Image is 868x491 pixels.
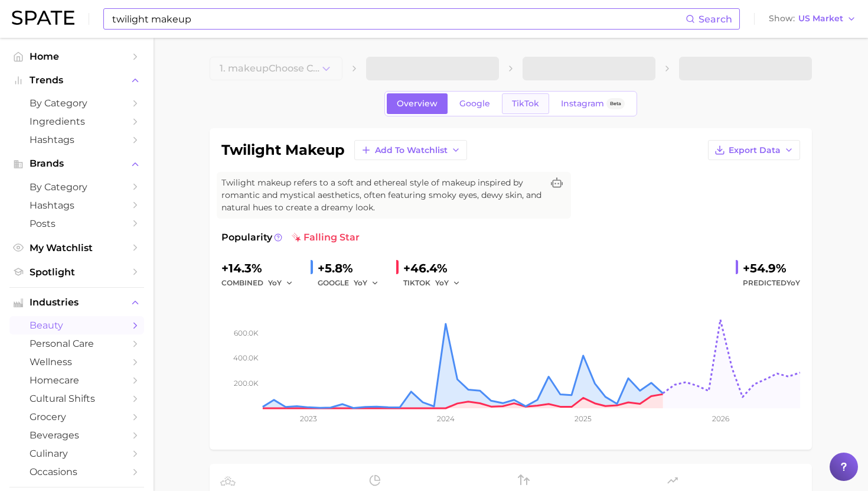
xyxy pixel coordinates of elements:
span: Twilight makeup refers to a soft and ethereal style of makeup inspired by romantic and mystical a... [221,177,543,214]
span: culinary [30,448,124,459]
img: SPATE [12,11,74,25]
button: Export Data [708,140,800,160]
span: US Market [798,15,843,22]
button: YoY [268,276,293,290]
button: YoY [354,276,379,290]
tspan: 2023 [300,414,317,423]
span: My Watchlist [30,242,124,253]
img: falling star [292,233,301,242]
a: by Category [9,94,144,112]
span: YoY [268,278,282,288]
span: Popularity [221,230,272,245]
tspan: 2026 [712,414,729,423]
input: Search here for a brand, industry, or ingredient [111,9,686,29]
span: Hashtags [30,134,124,145]
span: beauty [30,320,124,331]
span: Ingredients [30,116,124,127]
span: Hashtags [30,200,124,211]
a: Hashtags [9,131,144,149]
tspan: 2024 [437,414,455,423]
button: Industries [9,294,144,311]
a: My Watchlist [9,239,144,257]
a: grocery [9,408,144,426]
div: combined [221,276,301,290]
span: Predicted [743,276,800,290]
span: wellness [30,356,124,368]
span: homecare [30,375,124,386]
a: Posts [9,214,144,233]
button: YoY [435,276,461,290]
span: falling star [292,230,360,245]
div: +54.9% [743,259,800,278]
a: Hashtags [9,196,144,214]
span: Brands [30,158,124,169]
span: beverages [30,430,124,441]
span: personal care [30,338,124,349]
span: Spotlight [30,266,124,278]
a: culinary [9,444,144,463]
span: Google [459,99,490,109]
a: homecare [9,371,144,389]
a: beauty [9,316,144,334]
a: personal care [9,334,144,353]
a: beverages [9,426,144,444]
div: +46.4% [403,259,468,278]
div: TIKTOK [403,276,468,290]
span: Add to Watchlist [375,145,448,155]
span: TikTok [512,99,539,109]
span: Beta [610,99,621,109]
span: YoY [354,278,367,288]
button: 1. makeupChoose Category [210,57,342,80]
span: Industries [30,297,124,308]
span: Export Data [729,145,781,155]
span: Trends [30,75,124,86]
a: wellness [9,353,144,371]
a: cultural shifts [9,389,144,408]
button: Trends [9,71,144,89]
a: TikTok [502,93,549,114]
span: 1. makeup Choose Category [220,63,320,74]
span: occasions [30,466,124,477]
button: Add to Watchlist [354,140,467,160]
span: YoY [435,278,449,288]
h1: twilight makeup [221,143,345,157]
tspan: 2025 [575,414,592,423]
div: +5.8% [318,259,387,278]
a: Spotlight [9,263,144,281]
div: GOOGLE [318,276,387,290]
span: Instagram [561,99,604,109]
a: by Category [9,178,144,196]
a: InstagramBeta [551,93,635,114]
div: +14.3% [221,259,301,278]
a: Google [449,93,500,114]
span: grocery [30,411,124,422]
span: YoY [787,278,800,287]
span: Overview [397,99,438,109]
span: Posts [30,218,124,229]
span: by Category [30,181,124,193]
button: Brands [9,155,144,173]
span: Search [699,14,732,25]
span: by Category [30,97,124,109]
a: occasions [9,463,144,481]
span: Show [769,15,795,22]
button: ShowUS Market [766,11,859,27]
a: Home [9,47,144,66]
span: Home [30,51,124,62]
a: Overview [387,93,448,114]
span: cultural shifts [30,393,124,404]
a: Ingredients [9,112,144,131]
